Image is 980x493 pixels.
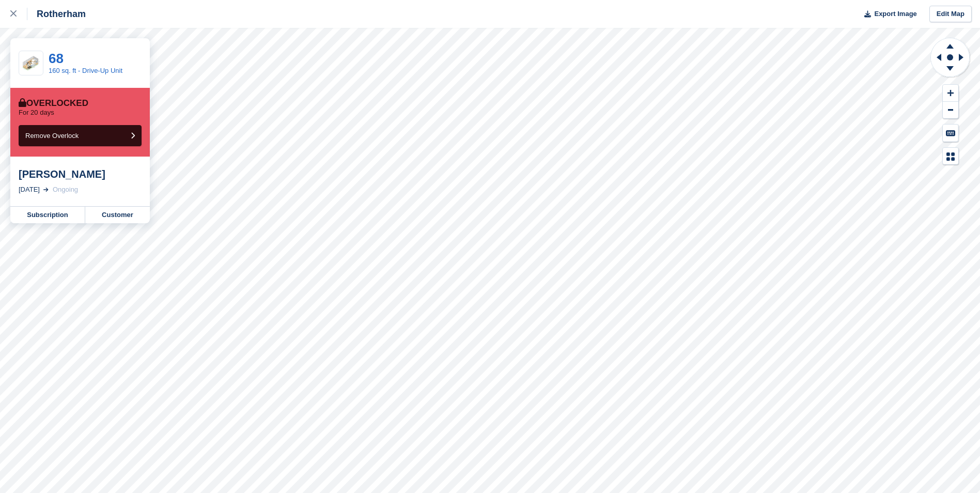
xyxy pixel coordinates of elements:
button: Keyboard Shortcuts [943,125,958,142]
span: Remove Overlock [25,132,79,140]
div: Rotherham [27,8,86,20]
button: Zoom In [943,85,958,102]
div: [PERSON_NAME] [19,168,142,180]
span: Export Image [874,9,916,19]
a: Customer [85,207,150,223]
a: 68 [49,51,64,66]
button: Export Image [858,6,917,23]
a: Edit Map [929,6,972,23]
div: Ongoing [53,184,78,195]
p: For 20 days [19,109,54,117]
button: Zoom Out [943,102,958,119]
a: Subscription [10,207,85,223]
div: Overlocked [19,98,88,109]
img: SCA-160sqft.jpg [19,55,43,71]
img: arrow-right-light-icn-cde0832a797a2874e46488d9cf13f60e5c3a73dbe684e267c42b8395dfbc2abf.svg [43,188,49,192]
button: Remove Overlock [19,125,142,146]
a: 160 sq. ft - Drive-Up Unit [49,67,122,74]
button: Map Legend [943,148,958,165]
div: [DATE] [19,184,40,195]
